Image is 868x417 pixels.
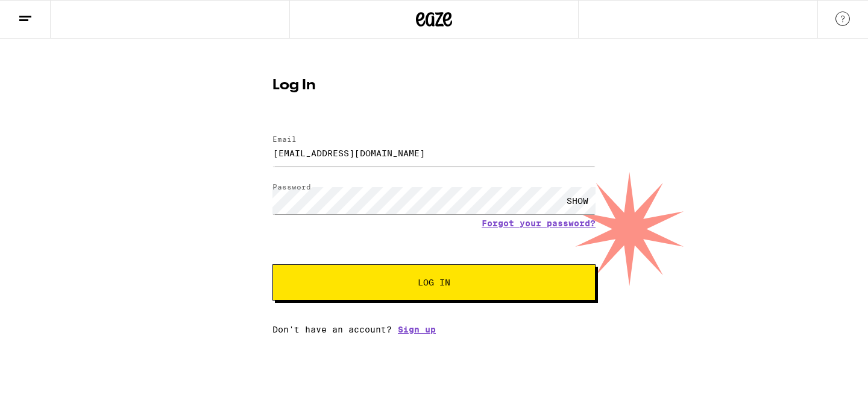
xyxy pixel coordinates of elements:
span: Log In [418,278,450,287]
a: Forgot your password? [482,218,596,228]
span: Hi. Need any help? [7,8,87,18]
input: Email [272,139,596,167]
div: SHOW [559,187,596,214]
button: Log In [272,264,596,301]
label: Email [272,135,297,143]
h1: Log In [272,78,596,93]
a: Sign up [398,325,436,334]
div: Don't have an account? [272,325,596,334]
label: Password [272,183,311,191]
